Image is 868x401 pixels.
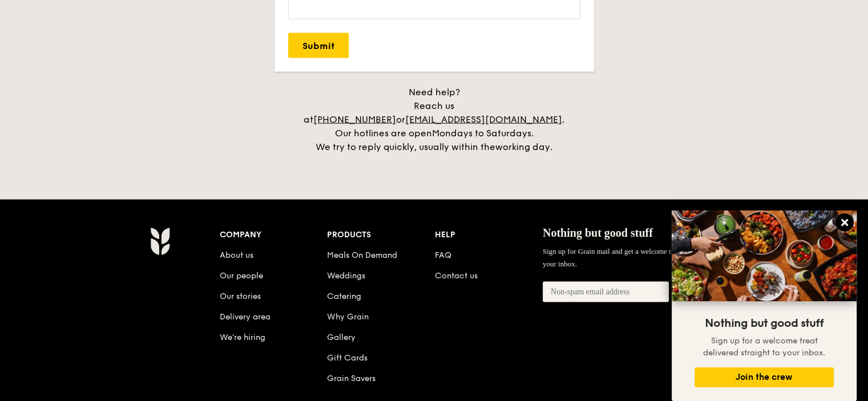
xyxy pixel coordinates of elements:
[327,250,397,260] a: Meals On Demand
[435,271,478,281] a: Contact us
[327,374,376,383] a: Grain Savers
[835,213,854,232] button: Close
[703,336,825,358] span: Sign up for a welcome treat delivered straight to your inbox.
[220,291,261,301] a: Our stories
[292,86,577,154] div: Need help? Reach us at or . Our hotlines are open We try to reply quickly, usually within the
[327,291,361,301] a: Catering
[405,114,562,125] a: [EMAIL_ADDRESS][DOMAIN_NAME]
[220,227,328,243] div: Company
[327,271,365,281] a: Weddings
[543,226,653,239] span: Nothing but good stuff
[327,312,369,322] a: Why Grain
[220,312,271,322] a: Delivery area
[220,333,265,342] a: We’re hiring
[288,33,349,58] input: Submit
[313,114,396,125] a: [PHONE_NUMBER]
[435,227,543,243] div: Help
[672,210,857,301] img: DSC07876-Edit02-Large.jpeg
[150,227,170,256] img: AYc88T3wAAAABJRU5ErkJggg==
[327,227,435,243] div: Products
[543,282,669,302] input: Non-spam email address
[495,141,552,152] span: working day.
[220,250,253,260] a: About us
[695,367,834,387] button: Join the crew
[543,247,744,268] span: Sign up for Grain mail and get a welcome treat delivered straight to your inbox.
[327,353,368,363] a: Gift Cards
[327,333,356,342] a: Gallery
[220,271,263,281] a: Our people
[432,128,534,139] span: Mondays to Saturdays.
[705,317,823,330] span: Nothing but good stuff
[435,250,451,260] a: FAQ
